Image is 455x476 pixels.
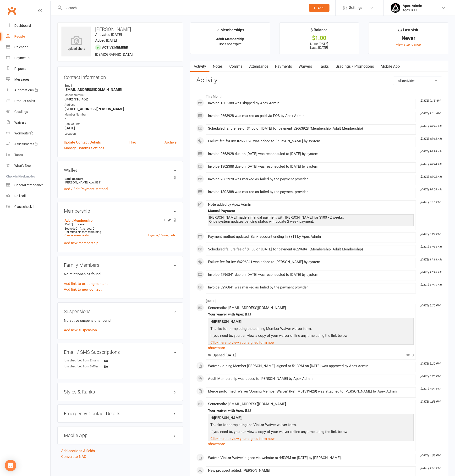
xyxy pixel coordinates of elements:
time: Activated [DATE] [95,33,122,37]
span: Settings [349,2,362,13]
h3: Suspensions [64,309,176,314]
div: upload photo [61,36,91,51]
a: Payments [6,53,50,63]
a: Payments [272,61,295,72]
span: Unlimited classes remaining [65,230,101,234]
a: Messages [6,74,50,85]
a: Add / Edit Payment Method [64,186,108,192]
time: Added [DATE] [95,38,117,43]
i: [DATE] 4:53 PM [420,454,440,457]
a: Notes [209,61,226,72]
a: Mobile App [377,61,403,72]
div: Assessments [14,142,38,146]
a: Add link to new contact [64,287,102,292]
a: Dashboard [6,20,50,31]
a: Archive [164,139,176,145]
a: Attendance [246,61,272,72]
div: Waivers [14,121,26,124]
div: Last visit [398,27,418,36]
strong: Bank account [65,177,174,181]
div: Memberships [216,27,244,36]
div: Address [65,103,176,107]
div: Failure fee for Inv #6296841 was added to [PERSON_NAME] by system [208,260,414,264]
div: Date of Birth [65,122,176,127]
h3: [PERSON_NAME] [61,27,179,32]
strong: [PERSON_NAME] [214,416,241,420]
a: show more [208,344,414,351]
a: Add sections & fields [61,449,95,453]
div: Member Number [65,112,176,117]
div: Waiver 'Visitor Waiver' signed via website at 4:53PM on [DATE] by [PERSON_NAME]. [208,456,414,460]
a: Gradings / Promotions [332,61,377,72]
div: Gradings [14,110,28,114]
div: Your waiver with Apex BJJ [208,409,414,413]
h3: Mobile App [64,433,176,438]
div: Scheduled failure fee of $1.00 on [DATE] for payment #2663928 (Membership: Adult Membership) [208,127,414,131]
a: Clubworx [6,5,18,17]
i: ✓ [216,28,219,33]
div: Failure fee for Inv #2663928 was added to [PERSON_NAME] by system [208,139,414,143]
a: General attendance kiosk mode [6,180,50,191]
li: This Month [196,91,442,99]
div: Invoice 1302388 was skipped by Apex Admin [208,101,414,105]
a: Activity [190,61,209,72]
div: Tasks [14,153,23,157]
li: [PERSON_NAME] [64,176,176,185]
i: [DATE] 10:15 AM [420,124,442,128]
div: Adult Membership was added to [PERSON_NAME] by Apex Admin [208,377,414,381]
div: Never [373,36,444,41]
div: Class check-in [14,205,35,209]
span: Sent email to [EMAIL_ADDRESS][DOMAIN_NAME] [208,402,286,406]
strong: 0402 310 452 [65,97,176,101]
div: Your waiver with Apex BJJ [208,312,414,316]
div: Invoice 2663928 was marked as paid via POS by Apex Admin [208,114,414,118]
i: [DATE] 5:20 PM [420,304,440,307]
i: [DATE] 5:20 PM [420,387,440,391]
span: Attended: 0 [80,227,94,230]
div: Invoice 1302388 was marked as failed by the payment provider [208,190,414,194]
div: Dashboard [14,24,31,28]
strong: - [65,116,176,121]
span: Booked: 0 [65,227,77,230]
i: [DATE] 11:14 AM [420,245,442,249]
div: Location [65,132,176,136]
span: [DEMOGRAPHIC_DATA] [95,52,133,57]
strong: No [104,359,132,363]
i: [DATE] 9:14 AM [420,112,440,115]
div: New prospect added: [PERSON_NAME] [208,469,414,473]
a: Roll call [6,191,50,201]
h3: Email / SMS Subscriptions [64,349,176,355]
div: Apex Admin [403,4,422,8]
div: Waiver 'Joining Member [PERSON_NAME]' signed at 5:13PM on [DATE] was approved by Apex Admin [208,364,414,368]
a: Update Contact Details [64,139,101,145]
div: Payment method updated: Bank account ending in 8311 by Apex Admin [208,235,414,239]
div: Scheduled failure fee of $1.00 on [DATE] for payment #6296841 (Membership: Adult Membership) [208,247,414,251]
a: Cancel membership [65,234,90,237]
div: [PERSON_NAME] made a manual payment with [PERSON_NAME] for $100 - 2 weeks. Once system updates pe... [209,216,412,224]
li: [DATE] [196,296,442,304]
div: Invoice 1302388 due on [DATE] was rescheduled to [DATE] by system [208,165,414,169]
p: No relationships found. [64,271,176,277]
strong: No [104,365,132,368]
a: view attendance [396,43,421,46]
h3: Wallet [64,167,176,173]
i: [DATE] 4:53 PM [420,466,440,470]
a: Waivers [6,117,50,128]
strong: [DATE] [65,126,176,130]
i: [DATE] 4:53 PM [420,400,440,403]
span: Does not expire [219,42,241,46]
i: [DATE] 11:09 AM [420,283,442,287]
div: $1.00 [284,36,355,41]
a: Waivers [295,61,315,72]
a: Add new suspension [64,328,97,332]
h3: Activity [196,77,442,84]
input: Search... [63,5,303,11]
div: $ Balance [311,27,328,36]
a: Reports [6,63,50,74]
div: Manual Payment [208,209,414,213]
div: Unsubscribed from Emails [65,358,104,363]
a: Click here to view your signed form now [210,437,274,441]
span: Active member [102,45,128,49]
h3: Emergency Contact Details [64,411,176,416]
a: show more [208,441,414,447]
